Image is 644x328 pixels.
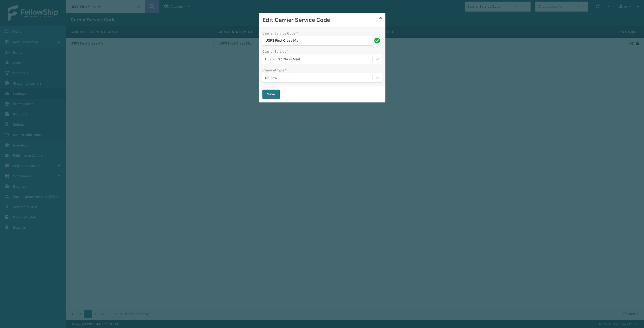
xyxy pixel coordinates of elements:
div: GoFlow [265,75,373,81]
div: USPS First Class Mail [265,56,373,62]
h3: Edit Carrier Service Code [262,16,377,24]
label: Carrier Service [262,49,289,54]
label: Channel Type [262,67,287,73]
button: Save [262,90,280,99]
label: Carrier Service Code [262,31,298,36]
